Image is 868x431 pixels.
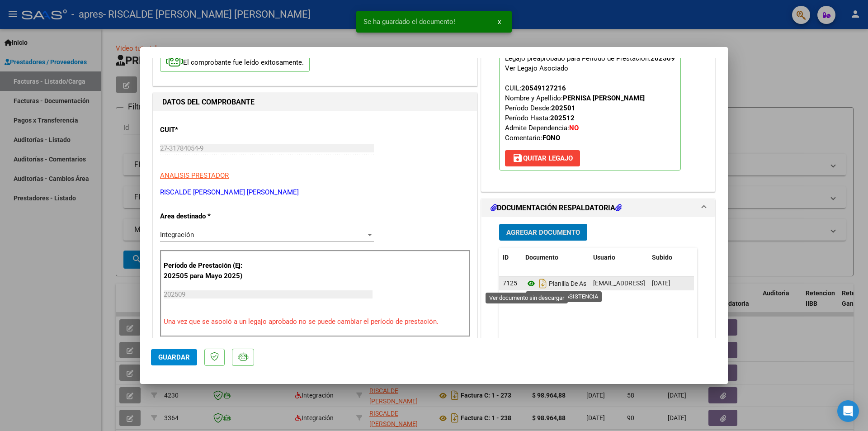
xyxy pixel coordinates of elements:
[491,203,622,213] h1: DOCUMENTACIÓN RESPALDATORIA
[505,134,560,142] span: Comentario:
[481,199,715,217] mat-expansion-panel-header: DOCUMENTACIÓN RESPALDATORIA
[551,104,576,112] strong: 202501
[522,248,590,267] datatable-header-cell: Documento
[481,217,715,405] div: DOCUMENTACIÓN RESPALDATORIA
[648,248,693,267] datatable-header-cell: Subido
[160,187,470,198] p: RISCALDE [PERSON_NAME] [PERSON_NAME]
[512,152,523,163] mat-icon: save
[491,14,508,30] button: x
[160,50,310,72] p: El comprobante fue leído exitosamente.
[569,124,579,132] strong: NO
[503,279,517,287] span: 7125
[550,114,575,122] strong: 202512
[160,211,253,222] p: Area destinado *
[160,231,194,239] span: Integración
[164,317,467,327] p: Una vez que se asoció a un legajo aprobado no se puede cambiar el período de prestación.
[498,18,501,26] span: x
[481,37,715,191] div: PREAPROBACIÓN PARA INTEGRACION
[505,84,645,142] span: CUIL: Nombre y Apellido: Período Desde: Período Hasta: Admite Dependencia:
[164,260,255,281] p: Período de Prestación (Ej: 202505 para Mayo 2025)
[537,276,549,291] i: Descargar documento
[563,94,645,102] strong: PERNISA [PERSON_NAME]
[525,254,558,261] span: Documento
[542,134,560,142] strong: FONO
[525,280,608,287] span: Planilla De Asistencia
[160,125,253,135] p: CUIT
[652,279,670,287] span: [DATE]
[505,63,568,73] div: Ver Legajo Asociado
[499,224,587,241] button: Agregar Documento
[158,353,190,361] span: Guardar
[363,17,455,26] span: Se ha guardado el documento!
[512,154,573,162] span: Quitar Legajo
[652,254,672,261] span: Subido
[499,248,522,267] datatable-header-cell: ID
[151,349,197,365] button: Guardar
[651,54,675,62] strong: 202509
[521,83,566,93] div: 20549127216
[693,248,739,267] datatable-header-cell: Acción
[162,98,255,106] strong: DATOS DEL COMPROBANTE
[593,279,821,287] span: [EMAIL_ADDRESS][DOMAIN_NAME] - [PERSON_NAME] [PERSON_NAME] Riscalde
[160,171,229,180] span: ANALISIS PRESTADOR
[590,248,648,267] datatable-header-cell: Usuario
[837,400,859,422] div: Open Intercom Messenger
[503,254,509,261] span: ID
[505,150,580,166] button: Quitar Legajo
[499,50,681,171] p: Legajo preaprobado para Período de Prestación:
[593,254,615,261] span: Usuario
[506,228,580,237] span: Agregar Documento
